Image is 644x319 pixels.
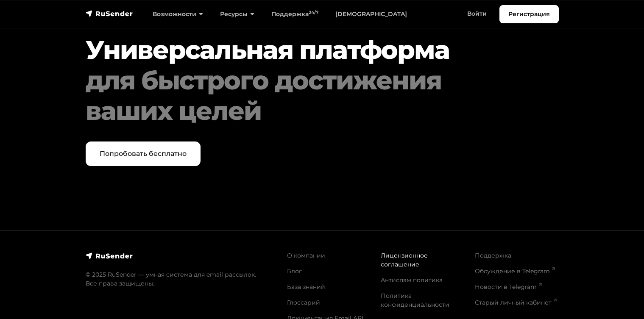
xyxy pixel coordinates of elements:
p: © 2025 RuSender — умная система для email рассылок. Все права защищены. [86,270,277,288]
a: Поддержка [475,252,511,259]
a: [DEMOGRAPHIC_DATA] [327,6,415,23]
img: RuSender [86,252,133,260]
a: Регистрация [499,5,559,23]
a: Блог [287,267,302,275]
a: Глоссарий [287,299,320,306]
div: для быстрого достижения ваших целей [86,65,519,126]
a: Старый личный кабинет [475,299,557,306]
a: Обсуждение в Telegram [475,267,555,275]
img: RuSender [86,9,133,18]
a: Политика конфиденциальности [381,292,449,308]
a: Новости в Telegram [475,283,542,291]
sup: 24/7 [309,10,318,15]
a: Ресурсы [212,6,263,23]
a: Войти [459,5,495,22]
a: Антиспам политика [381,276,443,284]
a: Возможности [144,6,212,23]
a: Попробовать бесплатно [86,141,201,166]
a: Лицензионное соглашение [381,252,428,268]
a: О компании [287,252,325,259]
a: База знаний [287,283,325,291]
a: Поддержка24/7 [263,6,327,23]
h2: Универсальная платформа [86,35,519,126]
